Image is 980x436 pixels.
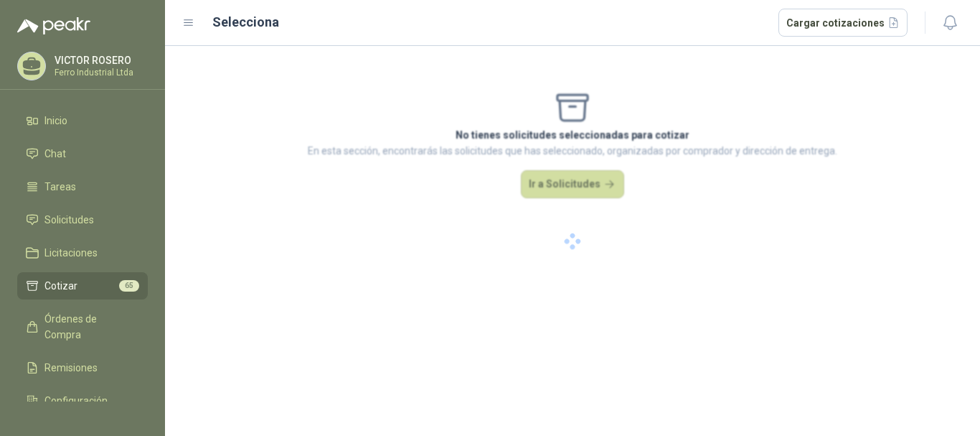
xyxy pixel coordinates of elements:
a: Órdenes de Compra [17,305,148,348]
img: Logo peakr [17,17,90,34]
span: Solicitudes [44,212,94,228]
button: Cargar cotizaciones [778,9,908,37]
a: Remisiones [17,354,148,381]
span: Configuración [44,393,108,409]
span: Órdenes de Compra [44,311,134,343]
span: Licitaciones [44,245,98,261]
h2: Selecciona [212,12,279,32]
a: Cotizar65 [17,272,148,300]
p: Ferro Industrial Ltda [55,68,144,77]
a: Configuración [17,387,148,414]
a: Solicitudes [17,206,148,233]
a: Inicio [17,107,148,134]
p: VICTOR ROSERO [55,55,144,65]
a: Chat [17,140,148,167]
a: Licitaciones [17,239,148,266]
a: Tareas [17,173,148,200]
span: 65 [119,280,139,292]
span: Remisiones [44,360,98,376]
span: Chat [44,146,66,162]
span: Inicio [44,113,67,129]
span: Tareas [44,179,76,195]
span: Cotizar [44,278,77,294]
